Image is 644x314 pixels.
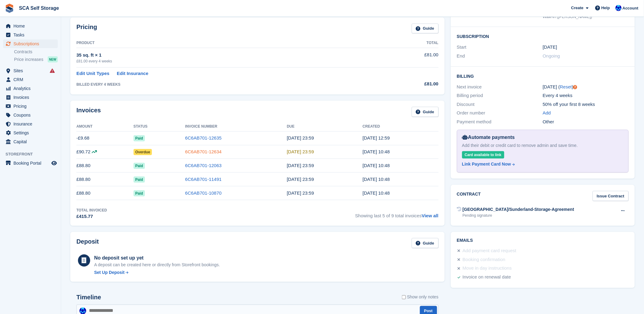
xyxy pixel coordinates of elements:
div: Link Payment Card Now [462,161,511,167]
span: Analytics [13,84,50,93]
time: 2025-06-05 09:48:59 UTC [363,190,390,196]
span: Coupons [13,111,50,119]
td: -£9.68 [76,131,134,145]
span: Paid [134,135,145,141]
time: 2025-08-28 22:59:59 UTC [287,149,314,154]
div: Discount [457,101,543,108]
a: Guide [412,24,439,34]
span: Insurance [13,120,50,128]
a: menu [3,102,58,110]
a: menu [3,159,58,167]
div: Automate payments [462,134,624,141]
a: Price increases NEW [14,56,58,63]
div: Add their debit or credit card to remove admin and save time. [462,142,624,149]
td: £88.80 [76,186,134,200]
span: Account [623,5,638,11]
div: Start [457,44,543,51]
h2: Pricing [76,24,97,34]
div: End [457,53,543,60]
time: 2025-07-31 09:48:37 UTC [363,163,390,168]
td: £81.00 [379,48,438,67]
span: CRM [13,75,50,84]
div: 35 sq. ft × 1 [76,52,379,59]
span: Home [13,22,50,30]
a: 6C6AB701-11491 [185,177,222,182]
th: Amount [76,122,134,132]
a: 6C6AB701-12634 [185,149,222,154]
a: Edit Unit Types [76,70,109,77]
span: Booking Portal [13,159,50,167]
h2: Subscription [457,33,629,39]
div: Tooltip anchor [572,84,578,90]
div: Set Up Deposit [94,269,125,276]
span: Paid [134,163,145,169]
div: Order number [457,110,543,117]
h2: Contract [457,191,481,201]
a: menu [3,66,58,75]
a: menu [3,75,58,84]
a: 6C6AB701-12063 [185,163,222,168]
th: Created [363,122,439,132]
a: menu [3,84,58,93]
span: Showing last 5 of 9 total invoices [355,207,438,220]
a: 6C6AB701-10870 [185,190,222,196]
div: [GEOGRAPHIC_DATA]/Sunderland-Storage-Agreement [463,206,574,213]
div: Every 4 weeks [543,92,629,99]
a: Guide [412,107,439,117]
h2: Invoices [76,107,101,117]
a: menu [3,22,58,30]
time: 2025-08-28 11:59:46 UTC [363,135,390,140]
span: Subscriptions [13,39,50,48]
a: Add [543,110,551,117]
div: Invoice on renewal date [463,274,511,281]
a: 6C6AB701-12635 [185,135,222,140]
img: stora-icon-8386f47178a22dfd0bd8f6a31ec36ba5ce8667c1dd55bd0f319d3a0aa187defe.svg [5,4,14,13]
div: Other [543,118,629,125]
time: 2025-07-31 22:59:59 UTC [287,163,314,168]
span: Price increases [14,57,43,62]
span: Overdue [134,149,152,155]
div: 50% off your first 8 weeks [543,101,629,108]
a: Contracts [14,49,58,55]
th: Total [379,38,438,48]
span: Pricing [13,102,50,110]
time: 2025-06-05 22:59:59 UTC [287,190,314,196]
th: Status [134,122,185,132]
span: Settings [13,129,50,137]
div: Move in day instructions [463,265,512,272]
a: menu [3,31,58,39]
div: No deposit set up yet [94,254,220,262]
span: Paid [134,177,145,183]
th: Invoice Number [185,122,287,132]
a: Link Payment Card Now [462,161,621,167]
div: Pending signature [463,213,574,218]
div: £415.77 [76,213,107,220]
h2: Deposit [76,238,99,248]
span: Paid [134,190,145,196]
i: Smart entry sync failures have occurred [50,68,55,73]
span: Tasks [13,31,50,39]
a: menu [3,93,58,102]
time: 2025-07-03 22:59:59 UTC [287,177,314,182]
a: menu [3,111,58,119]
a: Reset [560,84,572,89]
span: Create [571,5,583,11]
h2: Emails [457,238,629,243]
a: menu [3,129,58,137]
div: BILLED EVERY 4 WEEKS [76,82,379,87]
h2: Billing [457,73,629,79]
a: Set Up Deposit [94,269,220,276]
div: Payment method [457,118,543,125]
span: Capital [13,137,50,146]
a: SCA Self Storage [17,3,61,13]
div: £81.00 every 4 weeks [76,58,379,64]
div: Walk-in ([PERSON_NAME]) [543,14,629,20]
span: Ongoing [543,53,560,58]
a: menu [3,137,58,146]
a: menu [3,120,58,128]
a: Issue Contract [593,191,629,201]
div: [DATE] ( ) [543,84,629,91]
a: menu [3,39,58,48]
div: NEW [48,56,58,62]
span: Storefront [6,151,61,157]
